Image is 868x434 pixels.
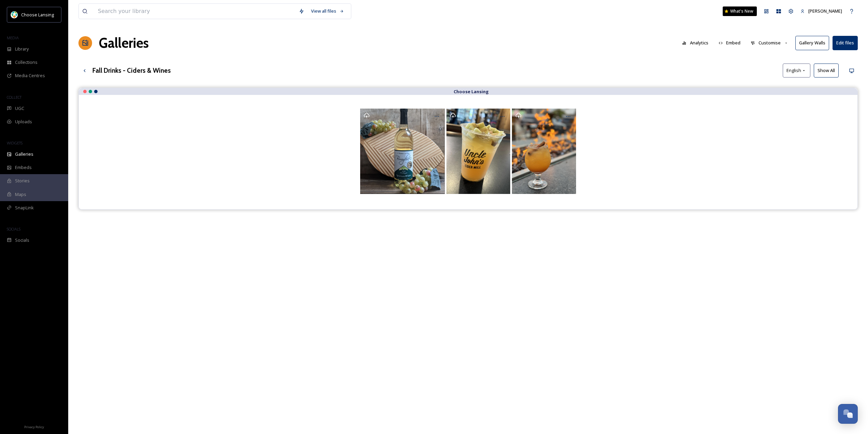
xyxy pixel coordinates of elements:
a: Fall Sangria [445,109,511,194]
a: What's New [723,6,757,16]
span: COLLECT [7,95,21,100]
a: [PERSON_NAME] [797,4,845,18]
button: Analytics [679,36,712,50]
button: Show All [814,64,839,78]
a: View all files [308,4,348,18]
span: WIDGETS [7,140,23,145]
span: Stories [15,178,30,184]
button: Gallery Walls [795,36,829,50]
h3: Fall Drinks - Ciders & Wines [92,66,171,75]
input: Search your library [94,4,295,19]
span: Socials [15,237,29,243]
button: Customise [747,36,792,50]
a: Analytics [679,36,715,50]
button: Open Chat [838,404,858,424]
button: Embed [715,36,744,50]
span: Embeds [15,164,32,171]
span: Media Centres [15,72,45,79]
span: SnapLink [15,205,34,211]
span: Choose Lansing [21,12,54,18]
a: Galleries [99,33,149,53]
a: Privacy Policy [24,422,44,431]
span: Privacy Policy [24,425,44,429]
span: Maps [15,191,26,198]
span: English [786,67,801,74]
span: SOCIALS [7,226,20,232]
span: MEDIA [7,35,19,40]
span: Galleries [15,151,33,157]
span: Library [15,46,29,52]
img: logo.jpeg [11,11,18,18]
button: Edit files [833,36,858,50]
span: Uploads [15,118,32,125]
span: [PERSON_NAME] [808,8,842,14]
span: UGC [15,105,24,112]
span: Collections [15,59,38,66]
a: 517-582-7287 [511,109,577,194]
strong: Choose Lansing [454,88,489,95]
